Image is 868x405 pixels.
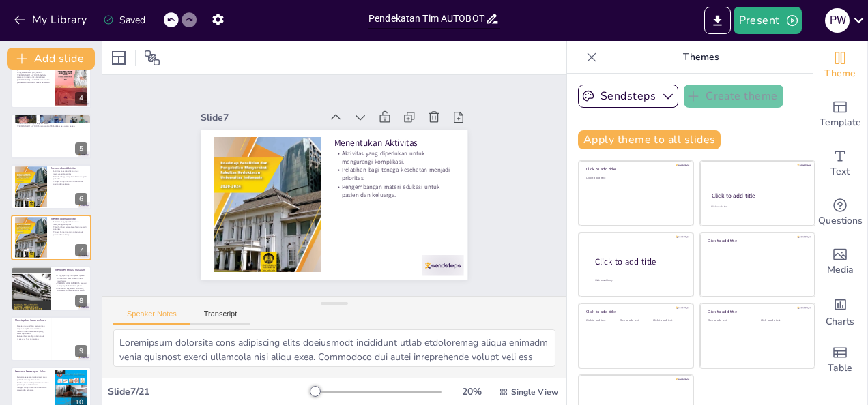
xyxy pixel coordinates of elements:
[586,319,617,322] div: Click to add text
[15,330,47,335] p: Pelatihan dan pemantauan yang ketat diperlukan.
[11,114,91,159] div: 5
[75,295,87,307] div: 8
[827,262,854,277] span: Media
[103,14,145,27] div: Saved
[813,237,867,286] div: Add images, graphics, shapes or video
[51,170,87,175] p: Aktivitas yang diperlukan untuk mengurangi komplikasi.
[824,66,856,81] span: Theme
[813,41,867,90] div: Change the overall theme
[208,97,328,123] div: Slide 7
[11,164,91,209] div: 6
[75,142,87,155] div: 5
[455,385,488,398] div: 20 %
[712,192,802,200] div: Click to add title
[708,319,751,322] div: Click to add text
[586,166,684,172] div: Click to add title
[75,345,87,357] div: 9
[144,50,160,66] span: Position
[108,47,130,69] div: Layout
[828,361,852,376] span: Table
[51,166,87,170] p: Menentukan Aktivitas
[11,266,91,311] div: 8
[813,90,867,139] div: Add ready made slides
[113,310,190,325] button: Speaker Notes
[10,9,93,31] button: My Library
[830,164,850,179] span: Text
[820,115,861,130] span: Template
[15,122,87,125] p: PDCA terdiri dari empat langkah utama.
[55,268,87,272] p: Mengidentifikasi Masalah
[334,166,456,195] p: Pelatihan bagi tenaga kesehatan menjadi prioritas.
[704,7,731,34] button: Export to PowerPoint
[51,231,87,236] p: Pengembangan materi edukasi untuk pasien dan keluarga.
[108,385,310,398] div: Slide 7 / 21
[578,130,721,149] button: Apply theme to all slides
[55,282,87,286] p: [PERSON_NAME] AUTOBOTS mencari akar penyebab dari komplikasi.
[813,139,867,188] div: Add text boxes
[15,79,51,84] p: [PERSON_NAME] AUTOBOTS menerapkan pendekatan terstruktur dalam perawatan.
[620,319,650,322] div: Click to add text
[15,380,51,385] p: Pembuatan formulir pemantauan untuk pasien pasca trakeostomi.
[15,69,51,74] p: [PERSON_NAME] AUTOBOTS terdiri dari tenaga kesehatan yang terlatih.
[684,85,783,108] button: Create theme
[825,8,850,33] div: P W
[813,188,867,237] div: Get real-time input from your audience
[818,213,863,228] span: Questions
[708,238,805,243] div: Click to add title
[708,309,805,314] div: Click to add title
[51,226,87,230] p: Pelatihan bagi tenaga kesehatan menjadi prioritas.
[75,193,87,205] div: 6
[15,386,51,391] p: Pengembangan materi edukasi untuk pasien dan keluarga.
[15,370,51,374] p: Rencana Penerapan Solusi
[511,387,558,397] span: Single View
[653,319,684,322] div: Click to add text
[603,41,799,74] p: Themes
[75,92,87,104] div: 4
[113,329,555,367] textarea: Loremipsum dolorsita cons adipiscing elits doeiusmodt incididunt utlab etdoloremag aliqua enimadm...
[826,314,854,329] span: Charts
[11,63,91,108] div: 4
[368,9,485,29] input: Insert title
[333,183,454,212] p: Pengembangan materi edukasi untuk pasien dan keluarga.
[11,316,91,361] div: 9
[15,116,87,120] p: Langkah PDCA
[711,205,802,209] div: Click to add text
[578,85,678,108] button: Sendsteps
[595,278,681,282] div: Click to add body
[55,274,87,282] p: Tingginya angka komplikasi pasca trakeostomi memerlukan analisis mendalam.
[15,119,87,122] p: Metode PDCA digunakan untuk perbaikan berkelanjutan.
[15,325,47,330] p: Sasaran mutu adalah menurunkan angka komplikasi menjadi 0%.
[761,319,804,322] div: Click to add text
[15,74,51,78] p: [PERSON_NAME] AUTOBOTS berfokus pada penurunan angka komplikasi.
[7,48,95,70] button: Add slide
[595,256,682,267] div: Click to add title
[11,215,91,260] div: 7
[15,125,87,127] p: [PERSON_NAME] AUTOBOTS menerapkan PDCA dalam perawatan pasien.
[15,335,47,340] p: Evaluasi berkala diperlukan untuk mengukur hasil perawatan.
[51,180,87,185] p: Pengembangan materi edukasi untuk pasien dan keluarga.
[586,309,684,314] div: Click to add title
[51,217,87,222] p: Menentukan Aktivitas
[338,137,459,162] p: Menentukan Aktivitas
[51,221,87,226] p: Aktivitas yang diperlukan untuk mengurangi komplikasi.
[51,175,87,180] p: Pelatihan bagi tenaga kesehatan menjadi prioritas.
[813,286,867,335] div: Add charts and graphs
[55,287,87,292] p: Intervensi yang efektif dirancang berdasarkan pemahaman masalah.
[813,335,867,385] div: Add a table
[190,310,251,325] button: Transcript
[336,149,458,179] p: Aktivitas yang diperlukan untuk mengurangi komplikasi.
[15,376,51,380] p: Rencana penerapan solusi mencakup pelatihan tenaga kesehatan.
[586,177,684,180] div: Click to add text
[15,318,47,322] p: Menetapkan Sasaran Mutu
[734,7,802,34] button: Present
[75,244,87,256] div: 7
[825,7,850,34] button: P W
